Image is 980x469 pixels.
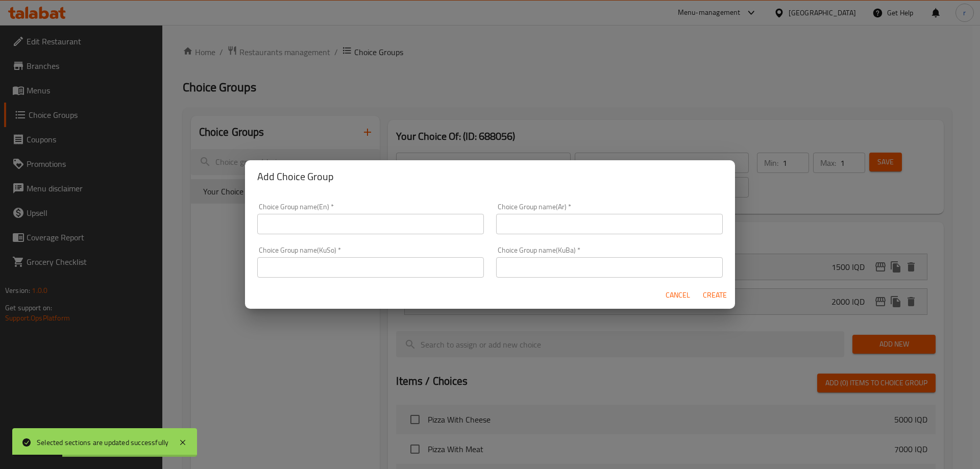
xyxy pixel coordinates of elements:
input: Please enter Choice Group name(KuSo) [257,257,484,278]
button: Create [698,286,731,305]
span: Create [702,289,727,302]
button: Cancel [661,286,694,305]
span: Cancel [666,289,690,302]
input: Please enter Choice Group name(KuBa) [496,257,723,278]
h2: Add Choice Group [257,168,723,185]
div: Selected sections are updated successfully [37,437,168,448]
input: Please enter Choice Group name(en) [257,214,484,234]
input: Please enter Choice Group name(ar) [496,214,723,234]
